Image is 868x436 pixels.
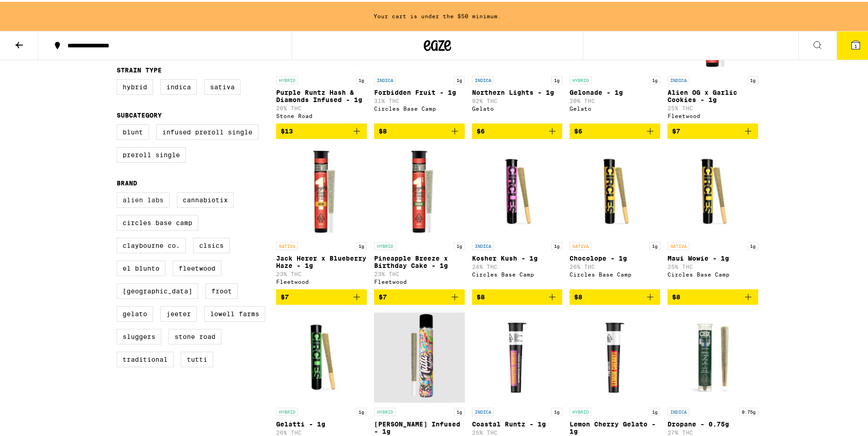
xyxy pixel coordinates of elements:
p: 1g [649,406,660,414]
p: 24% THC [472,262,563,268]
p: Gelatti - 1g [276,419,367,426]
span: $7 [672,126,680,133]
p: 25% THC [472,428,563,434]
label: [GEOGRAPHIC_DATA] [117,282,198,297]
div: Fleetwood [276,277,367,283]
p: 1g [551,240,562,248]
div: Fleetwood [668,111,758,117]
p: 1g [551,74,562,82]
span: $8 [672,292,680,299]
p: 26% THC [570,262,660,268]
label: Lowell Farms [204,304,265,320]
img: Fog City Farms - Lemon Cherry Gelato - 1g [570,310,660,401]
p: SATIVA [276,240,298,248]
legend: Brand [117,178,137,185]
button: Add to bag [668,287,758,303]
p: 1g [356,406,367,414]
a: Open page for Maui Wowie - 1g from Circles Base Camp [668,144,758,287]
label: Blunt [117,123,149,138]
p: 1g [454,406,465,414]
p: HYBRID [374,406,396,414]
p: HYBRID [570,74,591,82]
p: INDICA [472,406,494,414]
p: Lemon Cherry Gelato - 1g [570,419,660,433]
p: SATIVA [668,240,689,248]
img: Circles Base Camp - Maui Wowie - 1g [668,144,758,236]
p: Alien OG x Garlic Cookies - 1g [668,87,758,102]
button: Add to bag [668,122,758,137]
p: 1g [454,74,465,82]
p: 26% THC [276,428,367,434]
div: Circles Base Camp [570,270,660,276]
p: Gelonade - 1g [570,87,660,94]
button: Add to bag [570,287,660,303]
p: 25% THC [668,262,758,268]
p: HYBRID [276,406,298,414]
img: Fog City Farms - Coastal Runtz - 1g [472,310,563,401]
p: 1g [747,240,758,248]
label: Indica [160,77,197,93]
p: Northern Lights - 1g [472,87,563,94]
p: 1g [356,240,367,248]
label: Alien Labs [117,190,169,206]
p: Coastal Runtz - 1g [472,419,563,426]
label: El Blunto [117,259,165,274]
span: $13 [281,126,293,133]
p: 1g [747,74,758,82]
label: Fleetwood [173,259,221,274]
span: $7 [281,292,289,299]
div: Gelato [472,104,563,110]
a: Open page for Jack Herer x Blueberry Haze - 1g from Fleetwood [276,144,367,287]
label: Stone Road [169,327,221,343]
p: Dropane - 0.75g [668,419,758,426]
img: Circles Base Camp - Kosher Kush - 1g [472,144,563,236]
p: Kosher Kush - 1g [472,253,563,260]
div: Gelato [570,104,660,110]
p: INDICA [472,74,494,82]
p: 92% THC [472,96,563,102]
p: 1g [356,74,367,82]
p: HYBRID [570,406,591,414]
p: 0.75g [739,406,758,414]
label: Circles Base Camp [117,213,198,229]
p: [PERSON_NAME] Infused - 1g [374,419,465,433]
img: Circles Base Camp - Chocolope - 1g [570,144,660,236]
legend: Subcategory [117,110,162,117]
button: Add to bag [570,122,660,137]
span: $6 [574,126,582,133]
p: 23% THC [374,269,465,275]
button: Add to bag [472,287,563,303]
p: Pineapple Breeze x Birthday Cake - 1g [374,253,465,267]
p: SATIVA [570,240,591,248]
label: Cannabiotix [177,190,234,206]
span: $8 [477,292,485,299]
p: INDICA [472,240,494,248]
label: Infused Preroll Single [156,123,258,138]
label: Sativa [204,77,241,93]
div: Circles Base Camp [668,270,758,276]
span: Hi. Need any help? [5,6,66,14]
div: Circles Base Camp [374,104,465,110]
p: Jack Herer x Blueberry Haze - 1g [276,253,367,267]
p: 26% THC [276,103,367,109]
label: Claybourne Co. [117,236,186,251]
label: Tutti [181,350,213,365]
img: Tutti - Cali Haze Infused - 1g [374,310,465,401]
span: $8 [574,292,582,299]
button: Add to bag [276,287,367,303]
p: 1g [551,406,562,414]
label: Traditional [117,350,174,365]
img: Circles Base Camp - Gelatti - 1g [276,310,367,401]
p: Purple Runtz Hash & Diamonds Infused - 1g [276,87,367,102]
span: 1 [854,41,857,47]
div: Stone Road [276,111,367,117]
span: $8 [379,126,387,133]
button: Add to bag [374,122,465,137]
button: Add to bag [472,122,563,137]
a: Open page for Pineapple Breeze x Birthday Cake - 1g from Fleetwood [374,144,465,287]
div: Fleetwood [374,277,465,283]
img: Cannabiotix - Dropane - 0.75g [668,310,758,401]
a: Open page for Kosher Kush - 1g from Circles Base Camp [472,144,563,287]
p: 25% THC [668,103,758,109]
div: Circles Base Camp [472,270,563,276]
